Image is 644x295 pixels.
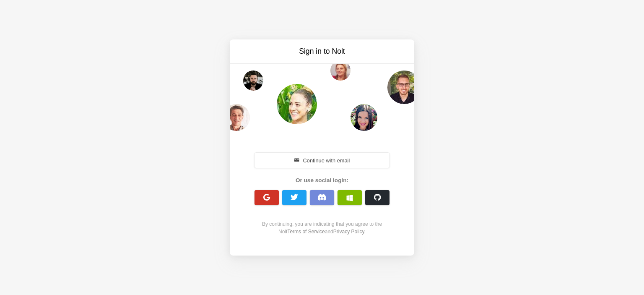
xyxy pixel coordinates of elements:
button: Continue with email [254,153,390,168]
h3: Sign in to Nolt [252,46,392,57]
a: Terms of Service [287,229,325,235]
a: Privacy Policy [333,229,364,235]
div: Or use social login: [250,176,394,185]
div: By continuing, you are indicating that you agree to the Nolt and . [250,220,394,235]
